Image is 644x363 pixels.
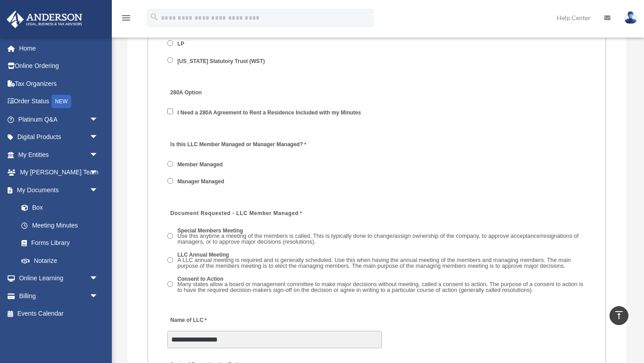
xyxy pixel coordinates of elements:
a: menu [121,16,131,23]
div: NEW [51,95,71,108]
span: arrow_drop_down [89,287,107,305]
a: Platinum Q&Aarrow_drop_down [6,110,112,128]
span: arrow_drop_down [89,110,107,129]
a: Order StatusNEW [6,93,112,111]
a: My Documentsarrow_drop_down [6,181,112,199]
a: Digital Productsarrow_drop_down [6,128,112,146]
span: Use this anytime a meeting of the members is called. This is typically done to change/assign owne... [178,232,579,245]
a: vertical_align_top [610,306,628,325]
label: Member Managed [175,161,226,169]
label: LLC Annual Meeting [175,251,587,271]
a: Box [13,199,112,217]
a: Online Ordering [6,57,112,75]
label: Consent to Action [175,275,587,295]
a: Notarize [13,252,112,270]
span: Many states allow a board or management committee to make major decisions without meeting, called... [178,281,583,293]
a: My [PERSON_NAME] Teamarrow_drop_down [6,164,112,181]
span: arrow_drop_down [89,146,107,164]
label: 280A Option [167,87,252,99]
img: User Pic [624,11,637,24]
span: arrow_drop_down [89,181,107,199]
a: Tax Organizers [6,75,112,93]
a: My Entitiesarrow_drop_down [6,146,112,164]
span: arrow_drop_down [89,128,107,147]
span: A LLC annual meeting is required and is generally scheduled. Use this when having the annual meet... [178,257,571,269]
a: Events Calendar [6,305,112,323]
i: menu [121,13,131,23]
label: Special Members Meeting [175,227,587,247]
img: Anderson Advisors Platinum Portal [4,11,85,28]
label: [US_STATE] Statutory Trust (WST) [175,57,268,65]
label: Name of LLC [167,315,209,327]
label: LP [175,40,188,48]
a: Home [6,39,112,57]
label: I Need a 280A Agreement to Rent a Residence Included with my Minutes [175,109,364,117]
i: vertical_align_top [614,310,624,321]
span: Document Requested - LLC Member Managed [170,210,299,216]
a: Forms Library [13,234,112,252]
a: Online Learningarrow_drop_down [6,270,112,287]
i: search [149,12,159,22]
span: arrow_drop_down [89,164,107,182]
a: Meeting Minutes [13,216,107,234]
label: Manager Managed [175,178,228,186]
a: Billingarrow_drop_down [6,287,112,305]
label: Is this LLC Member Managed or Manager Managed? [167,139,309,151]
span: arrow_drop_down [89,270,107,288]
